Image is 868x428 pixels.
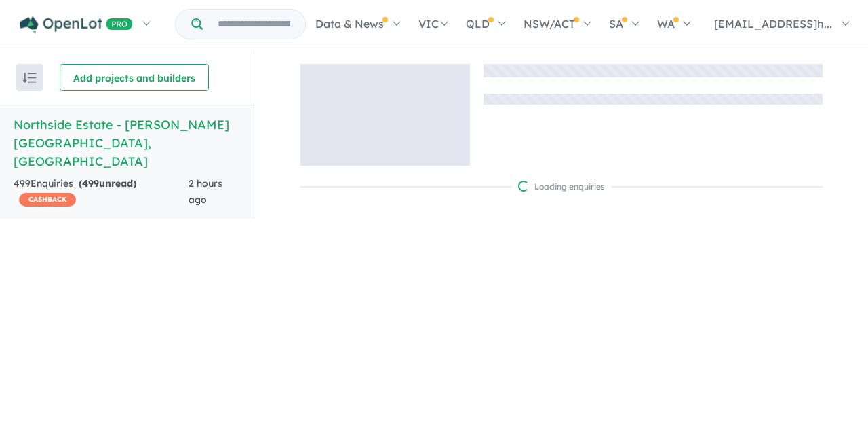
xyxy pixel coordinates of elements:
[205,10,302,39] input: Try estate name, suburb, builder or developer
[14,115,240,171] h5: Northside Estate - [PERSON_NAME][GEOGRAPHIC_DATA] , [GEOGRAPHIC_DATA]
[518,180,605,194] div: Loading enquiries
[189,177,222,206] span: 2 hours ago
[19,193,76,207] span: CASHBACK
[60,64,209,91] button: Add projects and builders
[79,177,136,190] strong: ( unread)
[14,176,189,209] div: 499 Enquir ies
[82,177,99,190] span: 499
[714,17,832,31] span: [EMAIL_ADDRESS]h...
[23,73,37,83] img: sort.svg
[20,16,133,33] img: Openlot PRO Logo White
